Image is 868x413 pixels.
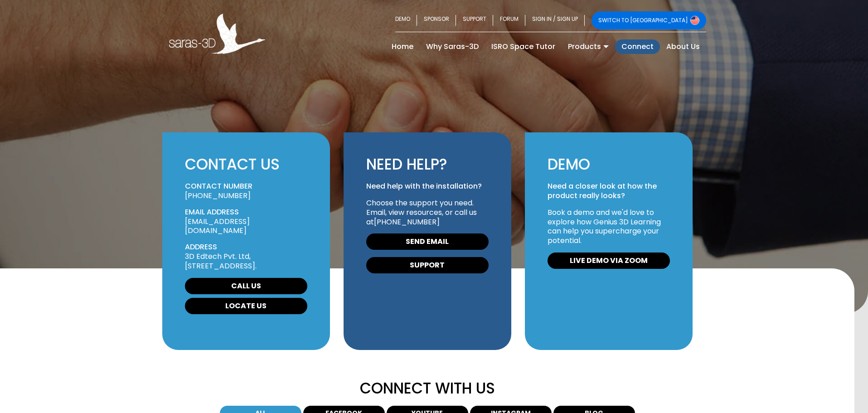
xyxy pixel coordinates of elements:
[185,208,307,217] p: EMAIL ADDRESS
[548,208,670,246] p: Book a demo and we'd love to explore how Genius 3D Learning can help you supercharge your potential.
[185,298,307,314] a: LOCATE US
[690,16,699,25] img: Switch to USA
[366,155,489,175] p: NEED HELP?
[456,11,493,29] a: SUPPORT
[385,39,420,54] a: Home
[169,14,266,54] img: Saras 3D
[420,39,485,54] a: Why Saras-3D
[525,11,585,29] a: SIGN IN / SIGN UP
[185,252,307,271] p: 3D Edtech Pvt. Ltd, [STREET_ADDRESS].
[185,190,251,201] a: [PHONE_NUMBER]
[185,182,307,191] p: CONTACT NUMBER
[485,39,562,54] a: ISRO Space Tutor
[660,39,706,54] a: About Us
[185,155,307,175] h1: CONTACT US
[548,182,670,201] p: Need a closer look at how the product really looks?
[366,182,489,191] p: Need help with the installation?
[417,11,456,29] a: SPONSOR
[562,39,615,54] a: Products
[548,253,670,269] a: LIVE DEMO VIA ZOOM
[366,257,489,273] a: SUPPORT
[592,11,706,29] a: SWITCH TO [GEOGRAPHIC_DATA]
[366,199,489,227] p: Choose the support you need. Email, view resources, or call us at
[208,379,647,398] p: CONNECT WITH US
[185,216,250,236] a: [EMAIL_ADDRESS][DOMAIN_NAME]
[615,39,660,54] a: Connect
[374,217,440,227] a: [PHONE_NUMBER]
[395,11,417,29] a: DEMO
[185,278,307,294] a: CALL US
[185,243,307,252] p: ADDRESS
[548,155,670,175] p: DEMO
[366,233,489,250] a: SEND EMAIL
[493,11,525,29] a: FORUM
